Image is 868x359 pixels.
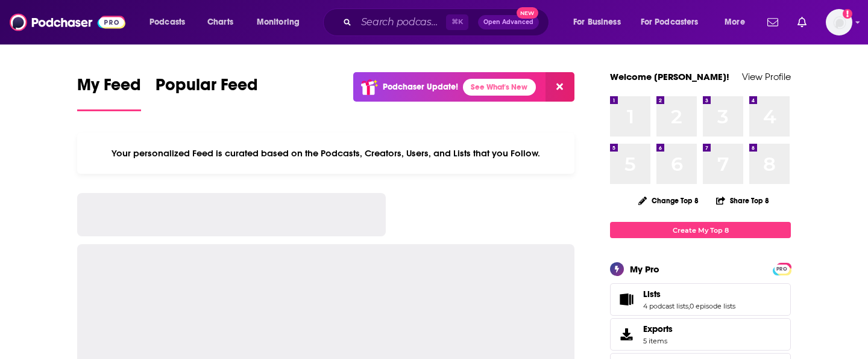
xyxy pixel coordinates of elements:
img: Podchaser - Follow, Share and Rate Podcasts [10,11,125,34]
span: Exports [614,326,638,343]
a: Create My Top 8 [610,222,791,238]
p: Podchaser Update! [383,82,458,92]
span: Lists [643,289,661,299]
a: Exports [610,318,791,351]
span: Lists [610,283,791,316]
button: Show profile menu [826,9,852,35]
button: open menu [141,13,201,32]
span: Logged in as cmand-c [826,9,852,35]
span: New [517,7,538,19]
a: Lists [614,291,638,308]
a: 4 podcast lists [643,302,688,310]
a: My Feed [77,75,141,111]
span: PRO [775,265,789,274]
button: open menu [248,13,315,32]
span: Monitoring [257,14,300,31]
button: Change Top 8 [631,193,706,208]
a: Charts [200,13,241,32]
a: See What's New [463,79,536,96]
span: Charts [207,14,233,31]
a: PRO [775,264,789,273]
a: Lists [643,289,735,299]
span: More [725,14,745,31]
a: View Profile [742,71,791,82]
span: For Podcasters [641,14,699,31]
button: open menu [565,13,636,32]
a: Welcome [PERSON_NAME]! [610,71,729,82]
span: Exports [643,324,673,334]
a: Show notifications dropdown [793,12,811,32]
button: Open AdvancedNew [478,15,539,29]
img: User Profile [826,9,852,35]
span: , [688,302,690,310]
button: open menu [716,13,760,32]
div: My Pro [630,263,659,275]
a: Show notifications dropdown [763,12,783,32]
span: Podcasts [149,14,185,31]
span: ⌘ K [446,14,468,30]
span: 5 items [643,337,673,345]
input: Search podcasts, credits, & more... [356,13,446,32]
a: Popular Feed [156,75,258,111]
span: Open Advanced [483,19,533,25]
a: 0 episode lists [690,302,735,310]
div: Your personalized Feed is curated based on the Podcasts, Creators, Users, and Lists that you Follow. [77,133,574,174]
span: Popular Feed [156,75,258,102]
button: Share Top 8 [715,189,770,212]
span: For Business [573,14,621,31]
button: open menu [633,13,716,32]
span: My Feed [77,75,141,102]
svg: Add a profile image [843,9,852,19]
div: Search podcasts, credits, & more... [335,8,561,36]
